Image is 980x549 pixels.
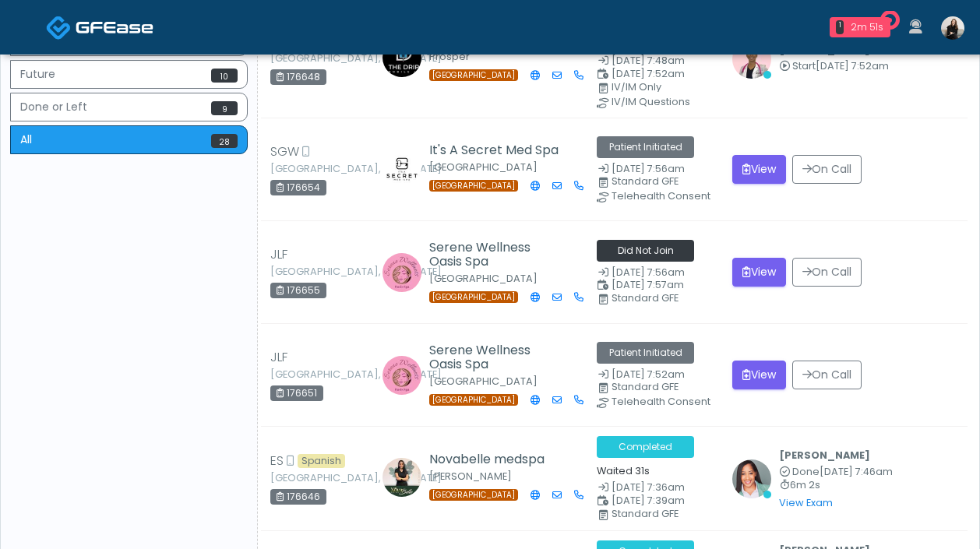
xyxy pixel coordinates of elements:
[429,241,566,269] h5: Serene Wellness Oasis Spa
[382,253,421,292] img: Jerica Shorter
[211,101,238,115] span: 9
[792,361,862,389] button: On Call
[792,258,862,287] button: On Call
[732,459,771,498] img: Jennifer Ekeh
[612,266,685,279] span: [DATE] 7:56am
[597,496,714,506] small: Scheduled Time
[76,19,153,35] img: Docovia
[270,245,287,264] span: JLF
[10,125,248,154] button: All28
[429,160,538,174] small: [GEOGRAPHIC_DATA]
[429,143,566,157] h5: It's A Secret Med Spa
[298,454,345,468] div: Language
[429,343,566,371] h5: Serene Wellness Oasis Spa
[597,268,714,278] small: Date Created
[820,11,900,44] a: 1 2m 51s
[612,192,728,201] div: Telehealth Consent
[429,375,538,388] small: [GEOGRAPHIC_DATA]
[270,489,326,505] div: 176646
[270,267,356,276] small: [GEOGRAPHIC_DATA], [US_STATE]
[12,6,59,53] button: Open LiveChat chat widget
[779,496,833,509] a: View Exam
[597,280,714,290] small: Scheduled Time
[941,16,964,40] img: Sydney Lundberg
[597,464,650,477] small: Waited 31s
[792,155,862,184] button: On Call
[612,480,685,494] span: [DATE] 7:36am
[779,480,893,491] small: 6m 2s
[382,356,421,395] img: Jerica Shorter
[270,283,326,298] div: 176655
[597,436,694,458] span: Completed
[429,470,512,483] small: [PERSON_NAME]
[270,69,326,85] div: 176648
[612,278,684,291] span: [DATE] 7:57am
[382,149,421,188] img: Amanda Creel
[850,20,884,34] div: 2m 51s
[612,162,685,175] span: [DATE] 7:56am
[779,449,870,462] b: [PERSON_NAME]
[612,494,685,507] span: [DATE] 7:39am
[270,143,299,161] span: SGW
[382,458,421,497] img: Rubi Ochoa
[612,294,728,303] div: Standard GFE
[612,67,685,80] span: [DATE] 7:52am
[612,382,728,392] div: Standard GFE
[429,291,518,303] span: [GEOGRAPHIC_DATA]
[597,483,714,493] small: Date Created
[211,134,238,148] span: 28
[612,368,685,381] span: [DATE] 7:52am
[779,467,893,477] small: Completed at
[270,452,284,470] span: ES
[382,38,421,77] img: Melissa Shust
[612,54,685,67] span: [DATE] 7:48am
[429,69,518,81] span: [GEOGRAPHIC_DATA]
[429,394,518,406] span: [GEOGRAPHIC_DATA]
[779,43,870,56] b: [PERSON_NAME]
[612,509,728,519] div: Standard GFE
[597,370,714,380] small: Date Created
[46,15,72,40] img: Docovia
[10,93,248,121] button: Done or Left9
[597,69,714,79] small: Scheduled Time
[816,59,889,72] span: [DATE] 7:52am
[270,164,356,174] small: [GEOGRAPHIC_DATA], [US_STATE]
[211,69,238,83] span: 10
[732,155,786,184] button: View
[732,361,786,389] button: View
[10,60,248,89] button: Future10
[270,348,287,367] span: JLF
[270,370,356,379] small: [GEOGRAPHIC_DATA], [US_STATE]
[612,97,728,107] div: IV/IM Questions
[270,385,323,401] div: 176651
[792,465,820,478] span: Done
[270,180,326,195] div: 176654
[270,54,356,63] small: [GEOGRAPHIC_DATA], [US_STATE]
[46,2,153,52] a: Docovia
[597,240,694,262] span: Did Not Join
[792,59,816,72] span: Start
[820,465,893,478] span: [DATE] 7:46am
[612,177,728,186] div: Standard GFE
[597,342,694,364] span: Patient Initiated
[429,50,470,63] small: Prosper
[429,272,538,285] small: [GEOGRAPHIC_DATA]
[10,27,248,158] div: Basic example
[732,40,771,79] img: Janaira Villalobos
[836,20,844,34] div: 1
[732,258,786,287] button: View
[270,473,356,483] small: [GEOGRAPHIC_DATA], [US_STATE]
[612,397,728,406] div: Telehealth Consent
[597,164,714,174] small: Date Created
[429,180,518,192] span: [GEOGRAPHIC_DATA]
[597,56,714,66] small: Date Created
[429,489,518,501] span: [GEOGRAPHIC_DATA]
[597,136,694,158] span: Patient Initiated
[612,83,728,92] div: IV/IM Only
[779,62,889,72] small: Started at
[429,452,566,466] h5: Novabelle medspa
